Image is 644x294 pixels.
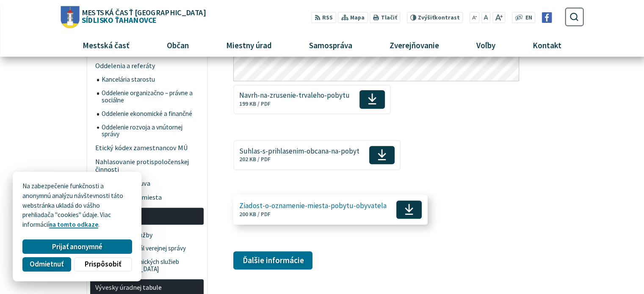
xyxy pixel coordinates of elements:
a: RSS [311,12,336,23]
a: Oddelenie organizačno – právne a sociálne [97,86,204,107]
a: Logo Sídlisko Ťahanovce, prejsť na domovskú stránku. [61,6,205,28]
span: Mapa [350,14,365,22]
span: Občan [163,34,192,57]
a: Kancelária starostu [97,73,204,87]
a: Voľby [461,34,511,57]
span: Prispôsobiť [85,260,121,269]
span: 202 KB / PDF [239,156,271,163]
a: Ziadost-o-oznamenie-miesta-pobytu-obyvatela200 KB / PDF [233,195,427,224]
a: Elektronické služby [90,228,204,242]
a: na tomto odkaze [49,220,98,228]
span: Voľné pracovné miesta [95,190,199,204]
a: Navrh-na-zrusenie-trvaleho-pobytu199 KB / PDF [233,85,390,114]
span: Ziadost-o-oznamenie-miesta-pobytu-obyvatela [239,202,387,210]
span: Etický kódex zamestnancov MÚ [95,141,199,155]
button: Nastaviť pôvodnú veľkosť písma [481,12,490,23]
a: Nahlasovanie protispoločenskej činnosti [90,155,204,177]
span: kontrast [418,14,460,21]
span: Elektronické služby [95,228,199,242]
span: 199 KB / PDF [239,100,271,107]
a: Suhlas-s-prihlasenim-obcana-na-pobyt202 KB / PDF [233,140,400,170]
span: RSS [322,14,333,22]
button: Prijať anonymné [22,239,132,254]
span: Nahlasovanie protispoločenskej činnosti [95,155,199,177]
a: Portál elektronických služieb [GEOGRAPHIC_DATA] [97,256,204,276]
span: Kontakt [530,34,565,57]
button: Zmenšiť veľkosť písma [470,12,480,23]
span: Sídlisko Ťahanovce [79,8,205,24]
span: Tlačiť [381,14,397,21]
a: Mestská časť [67,34,145,57]
span: Ústredný portál verejnej správy [102,242,199,256]
a: Oddelenia a referáty [90,59,204,73]
a: Občan [151,34,204,57]
a: Oddelenie ekonomické a finančné [97,107,204,121]
span: Oddelenie organizačno – právne a sociálne [102,86,199,107]
span: Oddelenie ekonomické a finančné [102,107,199,121]
a: Služby [90,208,204,225]
span: Mestská časť [79,34,133,57]
button: Odmietnuť [22,257,71,272]
a: Ústredný portál verejnej správy [97,242,204,256]
span: Suhlas-s-prihlasenim-obcana-na-pobyt [239,147,359,155]
span: Kancelária starostu [102,73,199,87]
a: EN [523,14,534,22]
p: Na zabezpečenie funkčnosti a anonymnú analýzu návštevnosti táto webstránka ukladá do vášho prehli... [22,181,132,230]
img: Prejsť na Facebook stránku [542,12,552,23]
span: EN [525,14,532,22]
span: Prijať anonymné [52,242,102,251]
a: Miestny úrad [210,34,287,57]
a: Kolektívna zmluva [90,176,204,190]
button: Zväčšiť veľkosť písma [492,12,505,23]
a: Kontakt [517,34,577,57]
a: Voľné pracovné miesta [90,190,204,204]
span: Zverejňovanie [387,34,442,57]
span: Odmietnuť [30,260,64,269]
a: Oddelenie rozvoja a vnútornej správy [97,121,204,141]
span: Miestny úrad [223,34,275,57]
span: Mestská časť [GEOGRAPHIC_DATA] [82,8,205,16]
a: Etický kódex zamestnancov MÚ [90,141,204,155]
span: Oddelenia a referáty [95,59,199,73]
span: Navrh-na-zrusenie-trvaleho-pobytu [239,91,350,99]
span: Portál elektronických služieb [GEOGRAPHIC_DATA] [102,256,199,276]
button: Prispôsobiť [74,257,132,272]
a: Ďalšie informácie [233,251,312,270]
span: Služby [95,209,199,223]
button: Tlačiť [370,12,400,23]
span: Voľby [473,34,499,57]
a: Mapa [338,12,368,23]
span: 200 KB / PDF [239,211,271,218]
button: Zvýšiťkontrast [406,12,463,23]
span: Oddelenie rozvoja a vnútornej správy [102,121,199,141]
span: Zvýšiť [418,14,434,21]
a: Zverejňovanie [374,34,455,57]
a: Samospráva [294,34,368,57]
img: Prejsť na domovskú stránku [61,6,79,28]
span: Kolektívna zmluva [95,176,199,190]
span: Samospráva [306,34,355,57]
